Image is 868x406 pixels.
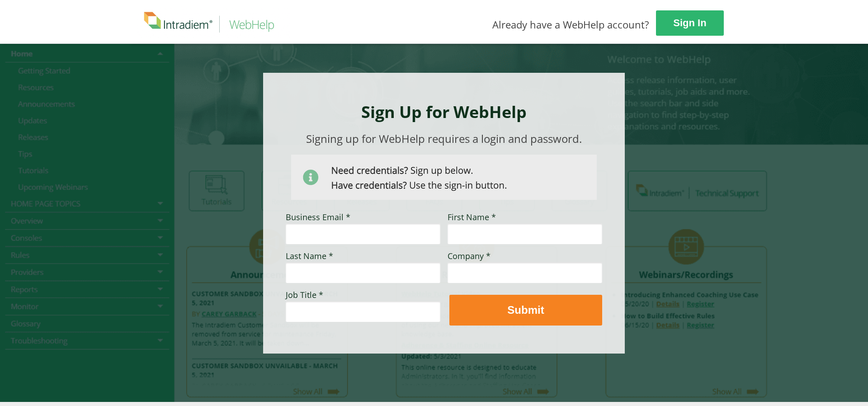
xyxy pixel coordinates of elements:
[286,212,350,222] span: Business Email *
[291,155,597,200] img: Need Credentials? Sign up below. Have Credentials? Use the sign-in button.
[286,250,333,261] span: Last Name *
[449,295,602,326] button: Submit
[306,131,582,146] span: Signing up for WebHelp requires a login and password.
[286,289,323,300] span: Job Title *
[448,250,491,261] span: Company *
[656,10,724,36] a: Sign In
[492,18,649,31] span: Already have a WebHelp account?
[673,17,706,28] strong: Sign In
[361,101,527,123] strong: Sign Up for WebHelp
[448,212,496,222] span: First Name *
[507,304,544,316] strong: Submit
